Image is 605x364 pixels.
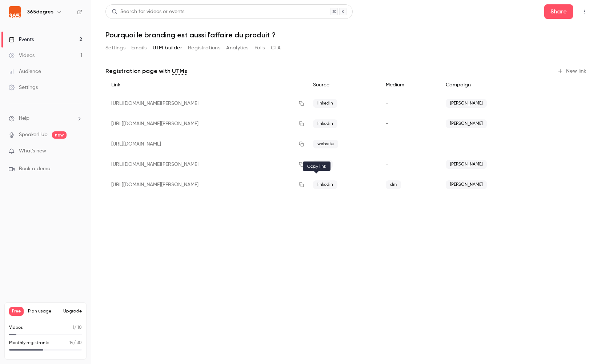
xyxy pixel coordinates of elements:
span: linkedin [313,99,337,108]
button: Polls [255,42,265,54]
span: dm [386,180,401,189]
div: Events [9,36,34,43]
span: Help [19,115,29,122]
div: Settings [9,84,38,91]
button: CTA [271,42,281,54]
h1: Pourquoi le branding est aussi l'affaire du produit ? [105,30,590,39]
span: What's new [19,147,46,155]
iframe: Noticeable Trigger [73,148,82,155]
span: Plan usage [28,308,59,314]
button: Upgrade [63,308,82,314]
div: Campaign [440,77,544,93]
span: - [386,162,388,167]
span: [PERSON_NAME] [446,180,487,189]
span: Free [9,307,24,316]
p: / 10 [73,324,82,331]
span: - [446,142,448,147]
span: linkedin [313,180,337,189]
div: Link [105,77,307,93]
span: 14 [69,341,73,345]
button: Registrations [188,42,220,54]
p: Videos [9,324,23,331]
a: SpeakerHub [19,131,48,139]
div: [URL][DOMAIN_NAME][PERSON_NAME] [105,114,307,134]
button: Analytics [226,42,249,54]
span: Book a demo [19,165,50,173]
p: Registration page with [105,67,187,75]
button: New link [554,65,590,77]
button: Share [544,4,573,19]
li: help-dropdown-opener [9,115,82,122]
span: new [52,131,67,139]
div: [URL][DOMAIN_NAME] [105,134,307,154]
span: website [313,140,338,148]
div: Source [307,77,380,93]
span: 1 [73,326,74,330]
span: linkedin [313,119,337,128]
div: Search for videos or events [112,8,184,16]
span: [PERSON_NAME] [446,119,487,128]
div: Audience [9,68,41,75]
p: / 30 [69,340,82,346]
p: Monthly registrants [9,340,49,346]
img: 365degres [9,6,21,18]
div: Medium [380,77,440,93]
button: Settings [105,42,125,54]
div: [URL][DOMAIN_NAME][PERSON_NAME] [105,154,307,175]
a: UTMs [172,67,187,75]
span: [PERSON_NAME] [446,160,487,169]
span: - [386,142,388,147]
span: - [386,121,388,126]
h6: 365degres [27,8,53,16]
button: UTM builder [153,42,182,54]
button: Emails [131,42,147,54]
span: slack [313,160,333,169]
span: - [386,101,388,106]
div: [URL][DOMAIN_NAME][PERSON_NAME] [105,175,307,195]
div: [URL][DOMAIN_NAME][PERSON_NAME] [105,93,307,114]
span: [PERSON_NAME] [446,99,487,108]
div: Videos [9,52,35,59]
